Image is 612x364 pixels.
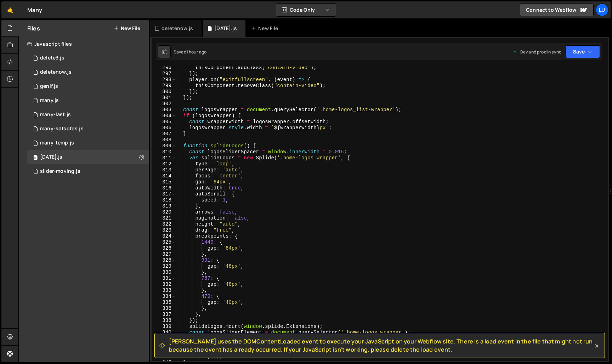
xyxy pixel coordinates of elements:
div: 304 [152,113,176,119]
span: [PERSON_NAME] uses the DOMContentLoaded event to execute your JavaScript on your Webflow site. Th... [169,337,593,353]
div: 321 [152,215,176,221]
div: 844/48401.js [27,65,149,79]
div: 322 [152,221,176,227]
div: 306 [152,125,176,131]
div: 334 [152,294,176,300]
div: 301 [152,95,176,101]
div: deletenow.js [161,25,193,32]
div: 844/24059.js [27,108,149,122]
div: 303 [152,107,176,113]
a: Lu [596,4,608,16]
a: 🤙 [1,1,19,18]
div: 312 [152,161,176,167]
div: 844/40523.js [27,79,149,93]
div: 314 [152,173,176,179]
div: slider-moving.js [40,168,80,175]
span: 0 [33,155,38,161]
div: 308 [152,137,176,143]
div: Dev and prod in sync [513,49,561,55]
div: 299 [152,83,176,89]
div: Saved [174,49,206,55]
div: 342 [152,342,176,348]
div: 307 [152,131,176,137]
div: 844/36684.js [27,136,149,150]
div: many-last.js [40,112,71,118]
div: 310 [152,149,176,155]
div: 325 [152,239,176,245]
div: 315 [152,179,176,185]
div: 844/24201.js [27,122,149,136]
div: 343 [152,348,176,354]
div: 319 [152,203,176,209]
div: many.js [40,97,59,104]
div: 338 [152,318,176,324]
div: 336 [152,306,176,312]
div: 844/24335.js [27,164,149,178]
div: 339 [152,324,176,330]
div: 324 [152,233,176,239]
div: 341 [152,336,176,342]
div: [DATE].js [40,154,62,160]
div: 313 [152,167,176,173]
div: many-sdfsdfds.js [40,126,84,132]
div: 298 [152,77,176,83]
a: Connect to Webflow [520,4,594,16]
div: 331 [152,275,176,281]
div: 311 [152,155,176,161]
div: 296 [152,65,176,71]
div: 330 [152,269,176,275]
div: 844/48394.js [27,150,149,164]
div: 328 [152,257,176,263]
div: 844/24139.js [27,51,149,65]
div: 302 [152,101,176,107]
div: 317 [152,191,176,197]
div: 326 [152,245,176,251]
div: 297 [152,71,176,77]
h2: Files [27,24,40,32]
button: Save [566,45,600,58]
div: 344 [152,354,176,360]
div: 337 [152,312,176,318]
div: [DATE].js [214,25,237,32]
div: 333 [152,288,176,294]
div: New File [251,25,281,32]
div: 340 [152,330,176,336]
div: 316 [152,185,176,191]
div: 844/36500.js [27,93,149,108]
div: 309 [152,143,176,149]
div: 327 [152,251,176,257]
div: delete3.js [40,55,64,61]
div: 332 [152,281,176,288]
div: Javascript files [19,37,149,51]
div: 329 [152,263,176,269]
div: deletenow.js [40,69,72,75]
div: genlf.js [40,83,58,90]
div: Many [27,6,42,14]
button: Code Only [276,4,336,16]
button: New File [114,25,140,31]
div: 335 [152,300,176,306]
div: 300 [152,89,176,95]
div: many-temp.js [40,140,74,146]
div: 1 hour ago [186,49,207,55]
div: 323 [152,227,176,233]
div: 318 [152,197,176,203]
div: 320 [152,209,176,215]
div: 305 [152,119,176,125]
